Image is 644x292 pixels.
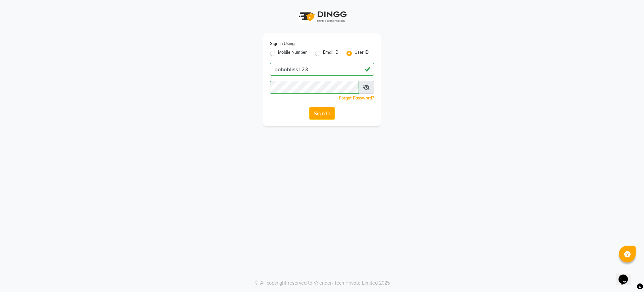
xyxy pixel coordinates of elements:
[616,265,637,285] iframe: chat widget
[309,107,335,120] button: Sign In
[355,49,369,57] label: User ID
[270,81,359,94] input: Username
[295,7,349,27] img: logo1.svg
[278,49,307,57] label: Mobile Number
[270,41,296,47] label: Sign In Using:
[323,49,338,57] label: Email ID
[339,95,374,100] a: Forgot Password?
[270,63,374,76] input: Username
